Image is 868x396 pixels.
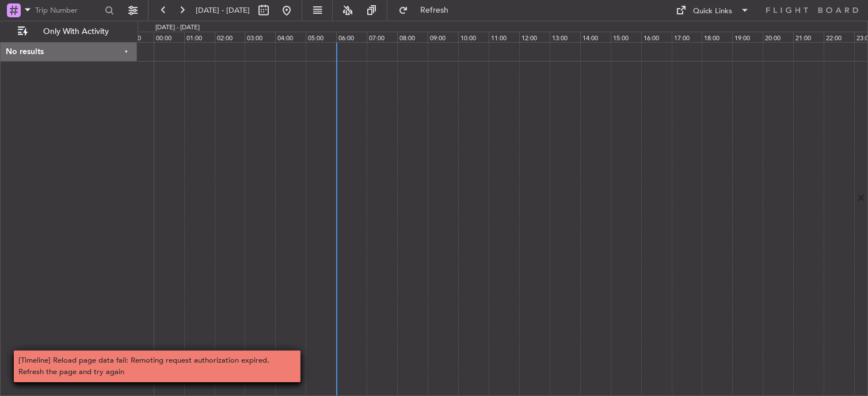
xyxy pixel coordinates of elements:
[154,32,184,42] div: 00:00
[580,32,611,42] div: 14:00
[670,1,755,20] button: Quick Links
[215,32,245,42] div: 02:00
[641,32,672,42] div: 16:00
[306,32,336,42] div: 05:00
[611,32,641,42] div: 15:00
[13,22,125,41] button: Only With Activity
[489,32,519,42] div: 11:00
[35,2,101,19] input: Trip Number
[693,6,732,17] div: Quick Links
[824,32,854,42] div: 22:00
[793,32,824,42] div: 21:00
[458,32,489,42] div: 10:00
[428,32,458,42] div: 09:00
[367,32,397,42] div: 07:00
[155,23,200,33] div: [DATE] - [DATE]
[196,5,250,16] span: [DATE] - [DATE]
[410,6,459,14] span: Refresh
[30,28,121,36] span: Only With Activity
[336,32,367,42] div: 06:00
[397,32,428,42] div: 08:00
[550,32,580,42] div: 13:00
[18,355,283,378] div: [Timeline] Reload page data fail: Remoting request authorization expired. Refresh the page and tr...
[732,32,763,42] div: 19:00
[763,32,793,42] div: 20:00
[672,32,702,42] div: 17:00
[702,32,732,42] div: 18:00
[519,32,550,42] div: 12:00
[275,32,306,42] div: 04:00
[123,32,154,42] div: 23:00
[184,32,215,42] div: 01:00
[245,32,275,42] div: 03:00
[393,1,462,20] button: Refresh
